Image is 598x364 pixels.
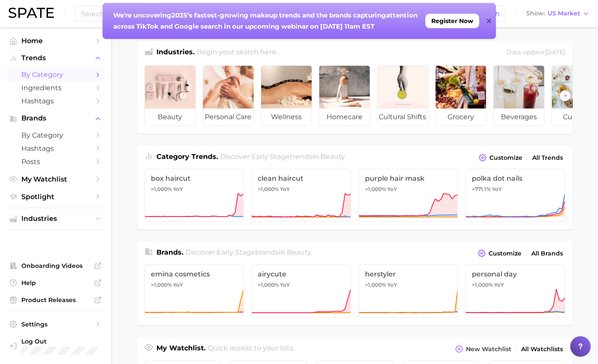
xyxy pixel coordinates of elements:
[208,343,295,355] h2: Quick access to your lists.
[493,65,545,126] a: beverages
[472,186,491,192] span: +771.1%
[7,155,104,168] a: Posts
[21,97,90,105] span: Hashtags
[530,152,565,164] a: All Trends
[489,250,521,257] span: Customize
[466,346,511,353] span: New Watchlist
[529,248,565,259] a: All Brands
[436,109,486,126] span: grocery
[80,6,466,21] input: Search here for a brand, industry, or ingredient
[151,270,238,278] span: emina cosmetics
[186,248,312,256] span: Discover Early Stage brands in .
[7,335,104,357] a: Log out. Currently logged in with e-mail marissa.callender@digitas.com.
[476,247,523,259] button: Customize
[21,338,115,345] span: Log Out
[7,129,104,142] a: by Category
[359,264,458,317] a: herstyler>1,000% YoY
[173,186,183,193] span: YoY
[203,65,254,126] a: personal care
[280,186,290,193] span: YoY
[21,279,90,287] span: Help
[7,68,104,81] a: by Category
[258,186,279,192] span: >1,000%
[261,109,312,126] span: wellness
[7,212,104,225] button: Industries
[7,52,104,65] button: Trends
[387,186,397,193] span: YoY
[21,70,90,79] span: by Category
[280,282,290,288] span: YoY
[173,282,183,288] span: YoY
[319,65,370,126] a: homecare
[7,81,104,94] a: Ingredients
[151,186,172,192] span: >1,000%
[21,131,90,139] span: by Category
[492,186,502,193] span: YoY
[21,320,90,328] span: Settings
[7,173,104,186] a: My Watchlist
[21,114,90,122] span: Brands
[494,109,544,126] span: beverages
[524,8,592,19] button: ShowUS Market
[21,84,90,92] span: Ingredients
[387,282,397,288] span: YoY
[494,282,504,288] span: YoY
[7,142,104,155] a: Hashtags
[144,264,244,317] a: emina cosmetics>1,000% YoY
[519,343,565,355] a: All Watchlists
[261,65,312,126] a: wellness
[7,294,104,306] a: Product Releases
[465,169,565,222] a: polka dot nails+771.1% YoY
[377,65,428,126] a: cultural shifts
[526,11,545,16] span: Show
[21,262,90,270] span: Onboarding Videos
[560,90,571,101] button: Scroll Right
[156,343,206,355] h1: My Watchlist.
[319,109,370,126] span: homecare
[321,153,345,161] span: beauty
[453,343,513,355] button: New Watchlist
[251,264,351,317] a: airycute>1,000% YoY
[521,346,563,353] span: All Watchlists
[287,248,311,256] span: beauty
[203,109,253,126] span: personal care
[21,215,90,223] span: Industries
[197,47,277,59] h2: Begin your search here.
[7,34,104,47] a: Home
[435,65,486,126] a: grocery
[7,94,104,108] a: Hashtags
[258,270,345,278] span: airycute
[151,174,238,182] span: box haircut
[7,190,104,203] a: Spotlight
[21,37,90,45] span: Home
[472,270,559,278] span: personal day
[359,169,458,222] a: purple hair mask>1,000% YoY
[156,153,218,161] span: Category Trends .
[507,47,565,59] div: Data update: [DATE]
[477,152,524,164] button: Customize
[9,8,54,18] img: SPATE
[7,318,104,331] a: Settings
[7,259,104,272] a: Onboarding Videos
[21,144,90,153] span: Hashtags
[220,153,346,161] span: Discover Early Stage trends in .
[21,296,90,304] span: Product Releases
[465,264,565,317] a: personal day>1,000% YoY
[472,282,493,288] span: >1,000%
[489,154,522,161] span: Customize
[21,193,90,201] span: Spotlight
[145,109,195,126] span: beauty
[7,112,104,125] button: Brands
[144,169,244,222] a: box haircut>1,000% YoY
[156,47,194,59] h1: Industries.
[258,174,345,182] span: clean haircut
[365,186,386,192] span: >1,000%
[21,158,90,166] span: Posts
[365,270,452,278] span: herstyler
[548,11,580,16] span: US Market
[472,174,559,182] span: polka dot nails
[365,174,452,182] span: purple hair mask
[258,282,279,288] span: >1,000%
[531,250,563,257] span: All Brands
[365,282,386,288] span: >1,000%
